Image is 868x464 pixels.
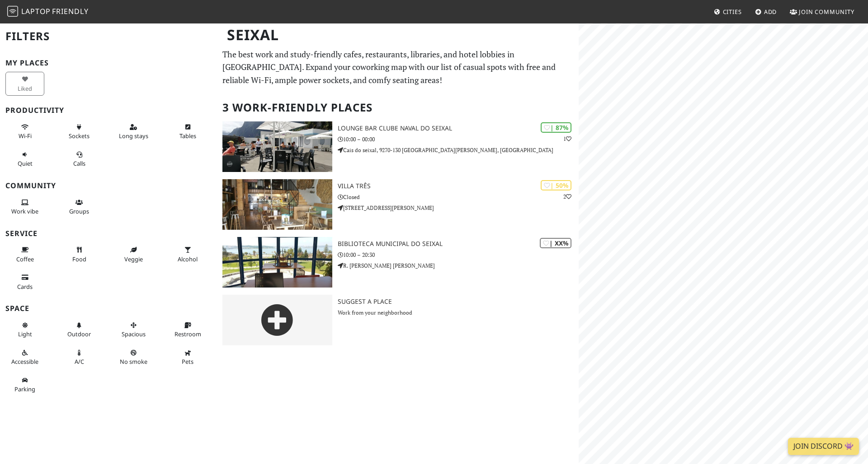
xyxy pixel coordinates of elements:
[179,132,196,140] span: Work-friendly tables
[338,193,579,201] p: Closed
[5,318,44,342] button: Light
[222,295,332,345] img: gray-place-d2bdb4477600e061c01bd816cc0f2ef0cfcb1ca9e3ad78868dd16fb2af073a21.png
[60,147,99,171] button: Calls
[541,122,571,133] div: | 87%
[69,132,90,140] span: Power sockets
[60,318,99,342] button: Outdoor
[11,207,38,215] span: People working
[52,6,88,16] span: Friendly
[182,357,193,366] span: Pet friendly
[18,330,32,338] span: Natural light
[338,251,579,259] p: 10:00 – 20:30
[338,182,579,190] h3: Villa Três
[541,180,571,190] div: | 50%
[5,59,212,67] h3: My Places
[72,255,86,263] span: Food
[75,357,84,366] span: Air conditioned
[14,385,35,393] span: Parking
[60,345,99,369] button: A/C
[168,242,207,266] button: Alcohol
[114,242,153,266] button: Veggie
[114,120,153,144] button: Long stays
[338,261,579,270] p: R. [PERSON_NAME] [PERSON_NAME]
[178,255,198,263] span: Alcohol
[217,121,579,172] a: Lounge Bar Clube Naval do Seixal | 87% 1 Lounge Bar Clube Naval do Seixal 10:00 – 00:00 Cais do s...
[338,125,579,132] h3: Lounge Bar Clube Naval do Seixal
[5,304,212,313] h3: Space
[18,159,33,167] span: Quiet
[338,308,579,317] p: Work from your neighborhood
[60,120,99,144] button: Sockets
[73,159,85,167] span: Video/audio calls
[120,357,147,366] span: Smoke free
[21,6,51,16] span: Laptop
[5,373,44,397] button: Parking
[5,345,44,369] button: Accessible
[786,4,858,20] a: Join Community
[5,147,44,171] button: Quiet
[175,330,201,338] span: Restroom
[7,4,89,20] a: LaptopFriendly LaptopFriendly
[338,298,579,306] h3: Suggest a Place
[222,94,573,121] h2: 3 Work-Friendly Places
[540,238,571,248] div: | XX%
[222,48,573,87] p: The best work and study-friendly cafes, restaurants, libraries, and hotel lobbies in [GEOGRAPHIC_...
[5,195,44,219] button: Work vibe
[5,23,212,50] h2: Filters
[7,6,18,17] img: LaptopFriendly
[751,4,781,20] a: Add
[217,237,579,288] a: Biblioteca Municipal do Seixal | XX% Biblioteca Municipal do Seixal 10:00 – 20:30 R. [PERSON_NAME...
[67,330,91,338] span: Outdoor area
[220,23,577,47] h1: Seixal
[338,146,579,154] p: Cais do seixal, 9270-130 [GEOGRAPHIC_DATA][PERSON_NAME], [GEOGRAPHIC_DATA]
[338,204,579,212] p: [STREET_ADDRESS][PERSON_NAME]
[124,255,143,263] span: Veggie
[723,8,742,16] span: Cities
[764,8,777,16] span: Add
[222,121,332,172] img: Lounge Bar Clube Naval do Seixal
[19,132,32,140] span: Stable Wi-Fi
[16,255,34,263] span: Coffee
[119,132,148,140] span: Long stays
[122,330,146,338] span: Spacious
[168,345,207,369] button: Pets
[5,229,212,238] h3: Service
[338,135,579,144] p: 10:00 – 00:00
[168,318,207,342] button: Restroom
[5,270,44,294] button: Cards
[17,283,33,291] span: Credit cards
[5,181,212,190] h3: Community
[563,135,571,143] p: 1
[338,240,579,248] h3: Biblioteca Municipal do Seixal
[788,438,859,455] a: Join Discord 👾
[60,242,99,266] button: Food
[217,295,579,345] a: Suggest a Place Work from your neighborhood
[114,318,153,342] button: Spacious
[217,179,579,230] a: Villa Três | 50% 2 Villa Três Closed [STREET_ADDRESS][PERSON_NAME]
[5,242,44,266] button: Coffee
[222,179,332,230] img: Villa Três
[69,207,89,215] span: Group tables
[5,120,44,144] button: Wi-Fi
[11,357,38,366] span: Accessible
[114,345,153,369] button: No smoke
[168,120,207,144] button: Tables
[222,237,332,288] img: Biblioteca Municipal do Seixal
[5,106,212,115] h3: Productivity
[60,195,99,219] button: Groups
[563,192,571,201] p: 2
[799,8,854,16] span: Join Community
[710,4,745,20] a: Cities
